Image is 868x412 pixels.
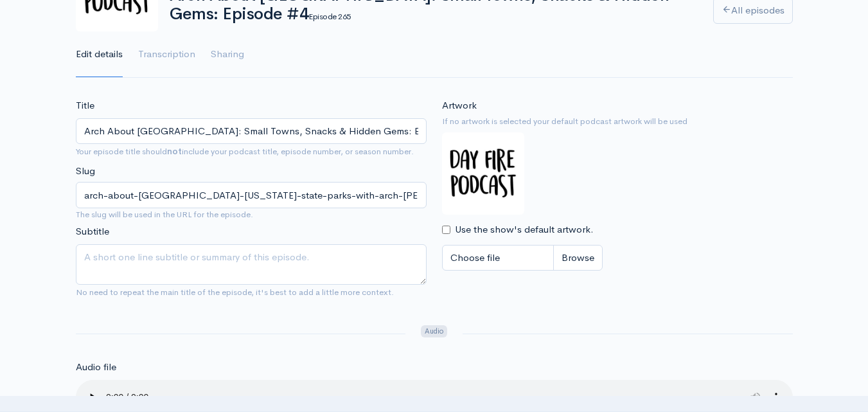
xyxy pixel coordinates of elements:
[76,182,427,208] input: title-of-episode
[76,146,414,157] small: Your episode title should include your podcast title, episode number, or season number.
[76,360,116,375] label: Audio file
[76,208,427,221] small: The slug will be used in the URL for the episode.
[442,98,477,113] label: Artwork
[167,146,182,157] strong: not
[442,115,793,128] small: If no artwork is selected your default podcast artwork will be used
[76,118,427,145] input: What is the episode's title?
[76,98,94,113] label: Title
[76,31,123,78] a: Edit details
[421,325,447,337] span: Audio
[76,287,394,298] small: No need to repeat the main title of the episode, it's best to add a little more context.
[455,222,594,237] label: Use the show's default artwork.
[76,164,95,179] label: Slug
[76,224,109,239] label: Subtitle
[211,31,244,78] a: Sharing
[308,11,350,22] small: Episode 265
[138,31,195,78] a: Transcription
